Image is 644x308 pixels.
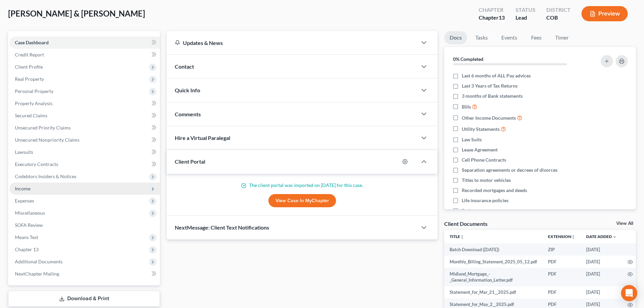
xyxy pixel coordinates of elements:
a: View All [616,221,633,226]
span: NextChapter Mailing [15,271,59,277]
a: Unsecured Nonpriority Claims [9,134,160,146]
a: Download & Print [8,291,160,307]
td: [DATE] [581,268,622,286]
a: Fees [525,31,547,44]
span: Lawsuits [15,149,33,155]
span: Titles to motor vehicles [462,177,511,184]
td: Statement_for_Mar_21__2025.pdf [444,286,543,299]
td: PDF [543,286,581,299]
td: Midland_Mortgage_-_General_Information_Letter.pdf [444,268,543,286]
span: Chapter 13 [15,246,39,252]
td: ZIP [543,243,581,256]
div: Status [516,6,535,14]
a: Case Dashboard [9,37,160,49]
span: Expenses [15,198,34,204]
a: Property Analysis [9,97,160,110]
span: Law Suits [462,136,482,143]
td: [DATE] [581,286,622,299]
span: Other Income Documents [462,115,516,121]
span: SOFA Review [15,222,43,228]
div: Chapter [479,14,505,22]
span: Hire a Virtual Paralegal [175,135,230,141]
span: Life insurance policies [462,197,508,204]
a: Docs [444,31,467,44]
strong: 0% Completed [453,56,483,62]
td: PDF [543,256,581,268]
div: COB [546,14,571,22]
span: Utility Statements [462,126,500,133]
a: Unsecured Priority Claims [9,122,160,134]
a: Date Added expand_more [586,234,617,239]
span: Last 3 Years of Tax Returns [462,82,518,89]
a: NextChapter Mailing [9,268,160,280]
div: Client Documents [444,220,487,227]
i: expand_more [613,235,617,239]
span: Executory Contracts [15,161,58,167]
span: Additional Documents [15,259,63,264]
td: PDF [543,268,581,286]
div: Lead [516,14,535,22]
span: Lease Agreement [462,146,498,153]
span: Means Test [15,234,38,240]
div: Chapter [479,6,505,14]
span: Real Property [15,76,44,82]
a: Secured Claims [9,110,160,122]
a: Tasks [470,31,493,44]
span: Credit Report [15,52,44,57]
span: Income [15,186,30,191]
span: Last 6 months of ALL Pay advices [462,72,531,79]
span: Codebtors Insiders & Notices [15,173,76,179]
a: Timer [550,31,574,44]
span: Client Profile [15,64,43,70]
p: The client portal was imported on [DATE] for this case. [175,182,429,189]
span: Personal Property [15,88,53,94]
div: Updates & News [175,39,409,46]
span: NextMessage: Client Text Notifications [175,224,269,231]
span: Separation agreements or decrees of divorces [462,167,557,173]
a: Extensionunfold_more [548,234,575,239]
span: [PERSON_NAME] & [PERSON_NAME] [8,8,145,18]
td: Monthly_Billing_Statement_2025_05_12.pdf [444,256,543,268]
div: Open Intercom Messenger [621,285,637,301]
span: Bills [462,103,471,110]
span: Case Dashboard [15,40,49,45]
span: Retirement account statements [462,207,527,214]
span: Quick Info [175,87,200,93]
span: Comments [175,111,201,117]
span: Property Analysis [15,100,52,106]
button: Preview [581,6,628,21]
span: Unsecured Nonpriority Claims [15,137,79,143]
a: Titleunfold_more [450,234,464,239]
div: District [546,6,571,14]
span: 3 months of Bank statements [462,93,523,99]
td: Batch Download ([DATE]) [444,243,543,256]
span: Unsecured Priority Claims [15,125,71,131]
a: SOFA Review [9,219,160,231]
span: Recorded mortgages and deeds [462,187,527,194]
i: unfold_more [460,235,464,239]
td: [DATE] [581,256,622,268]
a: Lawsuits [9,146,160,158]
span: Cell Phone Contracts [462,157,506,163]
a: Events [496,31,523,44]
td: [DATE] [581,243,622,256]
i: unfold_more [571,235,575,239]
span: Secured Claims [15,113,47,118]
span: Client Portal [175,158,205,165]
span: Contact [175,63,194,70]
a: Credit Report [9,49,160,61]
a: Executory Contracts [9,158,160,170]
span: 13 [499,14,505,21]
a: View Case in MyChapter [268,194,336,208]
span: Miscellaneous [15,210,45,216]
